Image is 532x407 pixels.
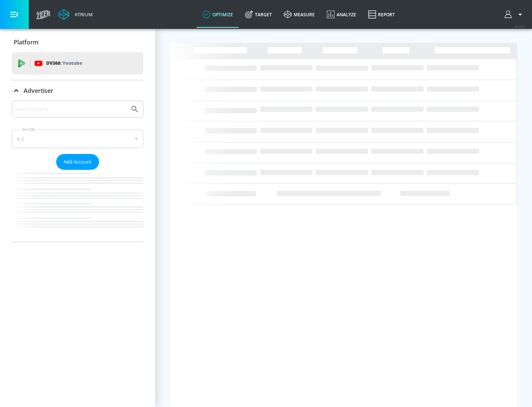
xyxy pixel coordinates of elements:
a: Analyze [321,1,362,28]
a: Report [362,1,401,28]
div: Advertiser [12,101,143,242]
p: Platform [14,38,38,46]
a: optimize [197,1,239,28]
div: A-Z [12,129,143,148]
nav: list of Advertiser [12,170,143,242]
p: DV360: [46,59,82,67]
a: measure [278,1,321,28]
a: Atrium [58,9,93,20]
p: Advertiser [24,87,53,95]
div: DV360: Youtube [12,52,143,74]
a: Target [239,1,278,28]
label: Sort By [21,127,37,132]
div: Advertiser [12,80,143,101]
span: Add Account [64,158,92,166]
button: Add Account [56,154,99,170]
p: Youtube [62,59,82,67]
div: Platform [12,32,143,53]
div: Atrium [72,11,93,18]
input: Search by name [15,104,127,114]
span: v 4.25.2 [514,24,525,28]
